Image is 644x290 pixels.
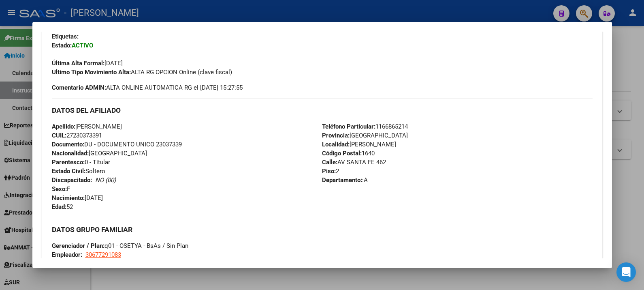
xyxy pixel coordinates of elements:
span: 1640 [322,150,375,157]
span: DU - DOCUMENTO UNICO 23037339 [52,141,182,148]
span: 1166865214 [322,123,408,130]
span: q01 - OSETYA - BsAs / Sin Plan [52,242,188,249]
span: [DATE] [52,60,123,67]
strong: Etiquetas: [52,33,79,40]
strong: Departamento: [322,176,362,184]
strong: Empleador: [52,251,82,258]
strong: Documento: [52,141,84,148]
span: ALTA ONLINE AUTOMATICA RG el [DATE] 15:27:55 [52,83,243,92]
strong: Estado Civil: [52,168,85,175]
strong: Teléfono Particular: [322,123,375,130]
i: NO (00) [95,176,116,184]
span: [PERSON_NAME] [322,141,396,148]
span: [GEOGRAPHIC_DATA] [52,150,147,157]
strong: CUIL: [52,132,66,139]
strong: ACTIVO [72,42,93,49]
h3: DATOS GRUPO FAMILIAR [52,225,593,234]
span: ALTA RG OPCION Online (clave fiscal) [52,69,232,76]
strong: Apellido: [52,123,75,130]
strong: Sexo: [52,185,67,193]
span: F [52,185,70,193]
strong: Discapacitado: [52,176,92,184]
span: 30677291083 [85,251,121,258]
strong: Provincia: [322,132,350,139]
strong: Estado: [52,42,72,49]
span: :A [322,176,368,184]
span: 0 - Titular [52,159,110,166]
h3: DATOS DEL AFILIADO [52,106,593,115]
strong: Piso: [322,168,336,175]
strong: Edad: [52,203,66,211]
strong: Última Alta Formal: [52,60,104,67]
span: 27230373391 [52,132,102,139]
span: 2 [322,168,339,175]
span: [DATE] [52,194,103,202]
span: [GEOGRAPHIC_DATA] [322,132,408,139]
strong: Comentario ADMIN: [52,84,106,91]
span: 52 [52,203,73,211]
span: [PERSON_NAME] [52,123,122,130]
strong: Gerenciador / Plan: [52,242,104,249]
strong: Nacionalidad: [52,150,89,157]
div: Open Intercom Messenger [616,262,636,282]
strong: Localidad: [322,141,350,148]
span: Soltero [52,168,105,175]
strong: Código Postal: [322,150,362,157]
strong: Calle: [322,159,337,166]
strong: Ultimo Tipo Movimiento Alta: [52,69,131,76]
strong: Nacimiento: [52,194,85,202]
span: AV SANTA FE 462 [322,159,386,166]
strong: Parentesco: [52,159,85,166]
